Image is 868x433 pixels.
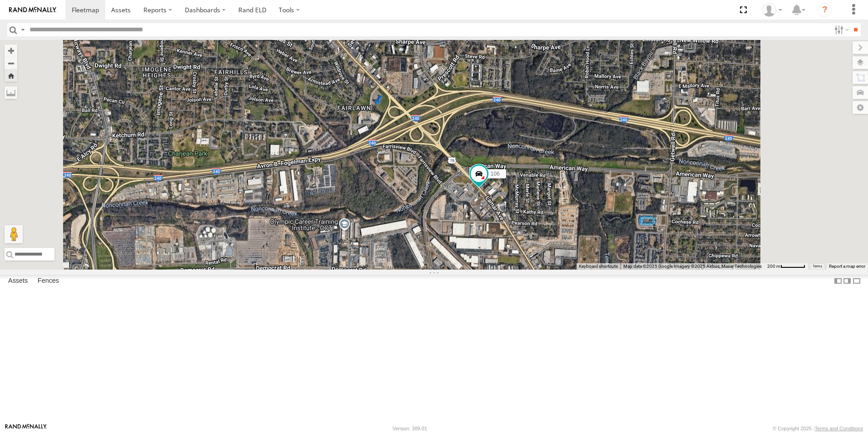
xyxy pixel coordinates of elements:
i: ? [818,3,832,17]
span: 106 [491,171,500,177]
label: Hide Summary Table [852,275,861,288]
div: Version: 309.01 [393,426,427,431]
button: Zoom in [5,44,17,57]
label: Fences [33,275,64,287]
button: Drag Pegman onto the map to open Street View [5,225,23,243]
label: Search Filter Options [831,23,850,36]
img: rand-logo.svg [9,7,56,13]
label: Assets [4,275,32,287]
a: Terms and Conditions [815,426,863,431]
a: Report a map error [829,264,865,269]
a: Terms (opens in new tab) [813,265,822,268]
div: Craig King [759,3,785,17]
button: Zoom Home [5,69,17,82]
label: Search Query [19,23,26,36]
label: Dock Summary Table to the Right [843,275,852,288]
span: 200 m [767,264,780,269]
label: Dock Summary Table to the Left [833,275,843,288]
span: Map data ©2025 Google Imagery ©2025 Airbus, Maxar Technologies [623,264,762,269]
button: Zoom out [5,57,17,69]
label: Map Settings [853,101,868,114]
label: Measure [5,86,17,99]
a: Visit our Website [5,424,47,433]
div: © Copyright 2025 - [773,426,863,431]
button: Map Scale: 200 m per 51 pixels [764,263,808,270]
button: Keyboard shortcuts [579,263,618,270]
